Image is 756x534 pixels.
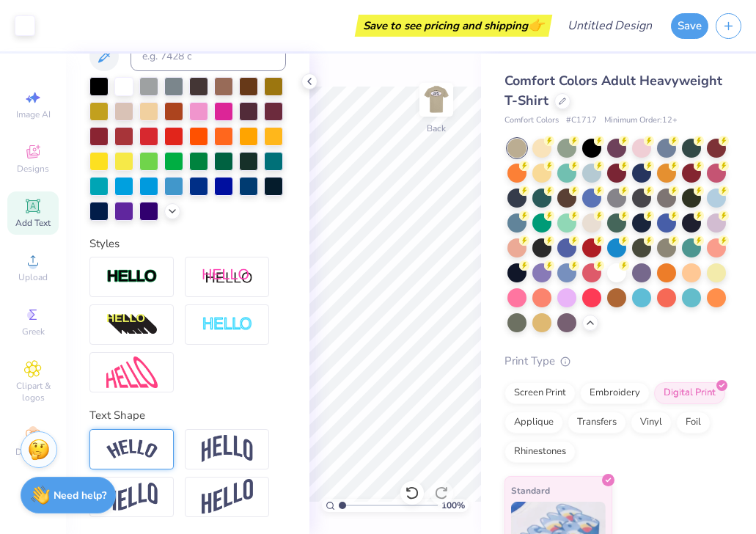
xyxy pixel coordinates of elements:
img: Arch [202,435,253,463]
img: Shadow [202,268,253,286]
div: Applique [504,412,563,434]
img: Negative Space [202,316,253,333]
div: Digital Print [654,382,725,404]
span: Image AI [16,109,51,120]
span: 👉 [528,16,544,34]
span: Greek [22,326,45,337]
input: Untitled Design [556,11,664,40]
span: Clipart & logos [7,380,59,403]
span: Comfort Colors [504,114,559,127]
span: Minimum Order: 12 + [604,114,678,127]
div: Foil [676,412,711,434]
div: Transfers [568,412,626,434]
button: Save [671,13,708,39]
div: Rhinestones [504,441,576,463]
input: e.g. 7428 c [131,42,286,71]
span: Standard [511,483,550,498]
div: Embroidery [580,382,650,404]
div: Save to see pricing and shipping [359,15,548,37]
span: Upload [18,271,48,283]
div: Print Type [504,353,727,370]
div: Text Shape [89,407,286,424]
img: Arc [106,439,158,459]
img: Back [422,85,451,114]
span: Decorate [15,446,51,458]
strong: Need help? [54,489,106,502]
img: 3d Illusion [106,313,158,337]
div: Screen Print [504,382,576,404]
img: Flag [106,483,158,511]
img: Free Distort [106,356,158,388]
div: Back [427,122,446,135]
div: Styles [89,235,286,252]
span: 100 % [441,499,465,512]
img: Stroke [106,268,158,285]
span: # C1717 [566,114,597,127]
span: Comfort Colors Adult Heavyweight T-Shirt [504,72,722,109]
img: Rise [202,479,253,515]
span: Add Text [15,217,51,229]
span: Designs [17,163,49,175]
div: Vinyl [631,412,672,434]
